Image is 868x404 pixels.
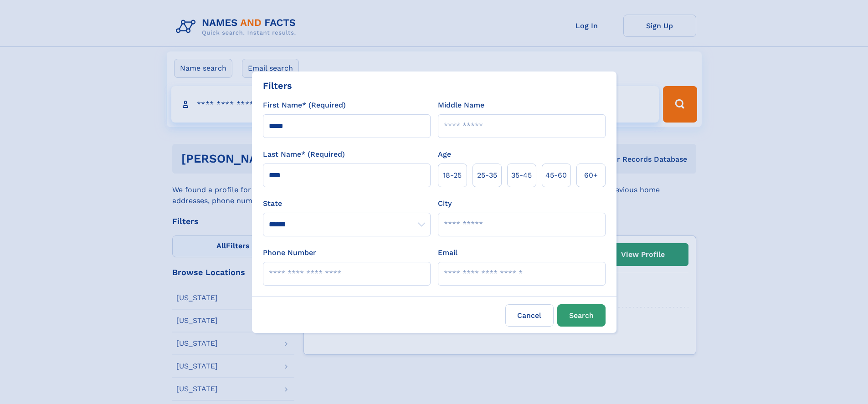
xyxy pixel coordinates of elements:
[263,79,292,92] div: Filters
[263,100,346,111] label: First Name* (Required)
[438,100,484,111] label: Middle Name
[511,170,532,181] span: 35‑45
[557,304,606,327] button: Search
[438,247,457,258] label: Email
[443,170,462,181] span: 18‑25
[438,149,451,160] label: Age
[477,170,497,181] span: 25‑35
[263,198,431,209] label: State
[545,170,567,181] span: 45‑60
[263,247,316,258] label: Phone Number
[263,149,345,160] label: Last Name* (Required)
[438,198,452,209] label: City
[505,304,554,327] label: Cancel
[584,170,598,181] span: 60+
